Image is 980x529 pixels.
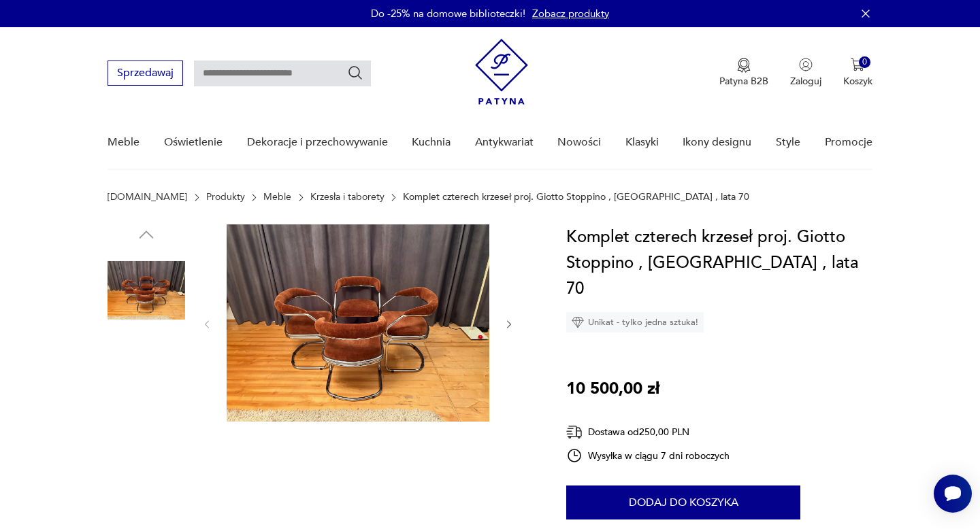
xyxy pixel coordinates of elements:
[227,224,489,422] img: Zdjęcie produktu Komplet czterech krzeseł proj. Giotto Stoppino , Włochy , lata 70
[934,475,972,513] iframe: Smartsupp widget button
[566,376,659,402] p: 10 500,00 zł
[566,312,704,332] div: Unikat - tylko jedna sztuka!
[719,75,768,88] p: Patyna B2B
[566,447,730,464] div: Wysyłka w ciągu 7 dni roboczych
[310,192,385,203] a: Krzesła i taborety
[572,316,584,328] img: Ikona diamentu
[719,58,768,88] a: Ikona medaluPatyna B2B
[843,75,872,88] p: Koszyk
[475,39,528,105] img: Patyna - sklep z meblami i dekoracjami vintage
[719,58,768,88] button: Patyna B2B
[790,58,821,88] button: Zaloguj
[403,192,749,203] p: Komplet czterech krzeseł proj. Giotto Stoppino , [GEOGRAPHIC_DATA] , lata 70
[164,116,223,169] a: Oświetlenie
[371,7,525,20] p: Do -25% na domowe biblioteczki!
[566,224,872,302] h1: Komplet czterech krzeseł proj. Giotto Stoppino , [GEOGRAPHIC_DATA] , lata 70
[532,7,609,20] a: Zobacz produkty
[825,116,872,169] a: Promocje
[108,61,183,86] button: Sprzedawaj
[790,75,821,88] p: Zaloguj
[683,116,751,169] a: Ikony designu
[263,192,291,203] a: Meble
[247,116,388,169] a: Dekoracje i przechowywanie
[566,424,583,441] img: Ikona dostawy
[412,116,451,169] a: Kuchnia
[557,116,601,169] a: Nowości
[799,58,813,71] img: Ikonka użytkownika
[625,116,659,169] a: Klasyki
[475,116,534,169] a: Antykwariat
[347,65,363,81] button: Szukaj
[108,339,185,416] img: Zdjęcie produktu Komplet czterech krzeseł proj. Giotto Stoppino , Włochy , lata 70
[108,192,187,203] a: [DOMAIN_NAME]
[566,485,800,519] button: Dodaj do koszyka
[108,252,185,329] img: Zdjęcie produktu Komplet czterech krzeseł proj. Giotto Stoppino , Włochy , lata 70
[108,69,183,79] a: Sprzedawaj
[737,58,751,73] img: Ikona medalu
[108,425,185,502] img: Zdjęcie produktu Komplet czterech krzeseł proj. Giotto Stoppino , Włochy , lata 70
[108,116,140,169] a: Meble
[566,424,730,441] div: Dostawa od 250,00 PLN
[859,56,870,68] div: 0
[206,192,245,203] a: Produkty
[851,58,864,71] img: Ikona koszyka
[843,58,872,88] button: 0Koszyk
[776,116,800,169] a: Style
